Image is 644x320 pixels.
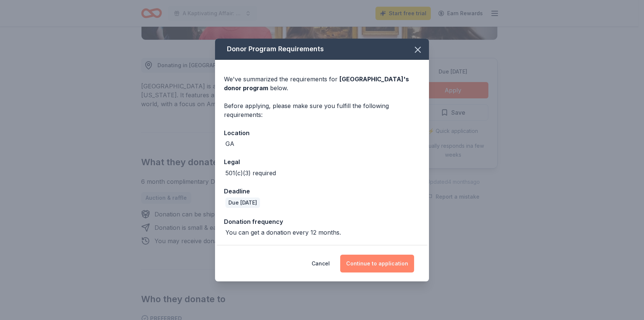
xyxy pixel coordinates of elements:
button: Cancel [312,255,330,272]
div: 501(c)(3) required [225,169,276,177]
div: Donor Program Requirements [215,39,429,60]
div: Legal [224,157,420,167]
button: Continue to application [340,255,414,272]
div: GA [225,139,234,148]
div: Donation frequency [224,217,420,226]
div: Before applying, please make sure you fulfill the following requirements: [224,101,420,119]
div: Due [DATE] [225,197,260,208]
div: Deadline [224,186,420,196]
div: Location [224,128,420,138]
div: You can get a donation every 12 months. [225,228,341,237]
div: We've summarized the requirements for below. [224,75,420,92]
